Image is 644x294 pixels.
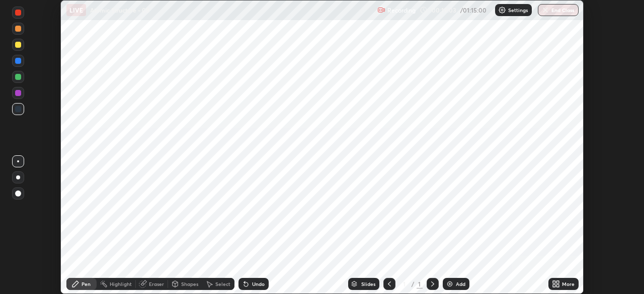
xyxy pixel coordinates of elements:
[361,281,375,286] div: Slides
[399,281,410,287] div: 1
[456,281,465,286] div: Add
[417,279,423,288] div: 1
[508,8,528,13] p: Settings
[181,281,198,286] div: Shapes
[149,281,164,286] div: Eraser
[412,281,415,287] div: /
[82,281,91,286] div: Pen
[252,281,265,286] div: Undo
[541,6,549,14] img: end-class-cross
[110,281,132,286] div: Highlight
[498,6,506,14] img: class-settings-icons
[387,7,416,14] p: Recording
[90,6,149,14] p: Atomic Structure - 08
[215,281,230,286] div: Select
[446,280,454,288] img: add-slide-button
[377,6,385,14] img: recording.375f2c34.svg
[562,281,575,286] div: More
[69,6,83,14] p: LIVE
[538,4,579,16] button: End Class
